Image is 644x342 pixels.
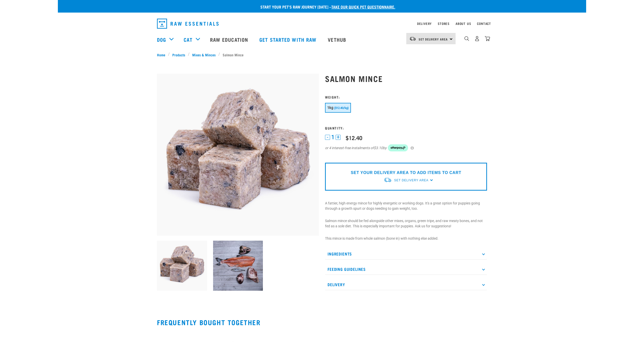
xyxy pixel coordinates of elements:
[394,179,428,182] span: Set Delivery Area
[153,17,491,31] nav: dropdown navigation
[325,103,351,113] button: 1kg ($12.40/kg)
[323,29,352,50] a: Vethub
[157,36,166,43] a: Dog
[325,74,487,83] h1: Salmon Mince
[334,106,349,110] span: ($12.40/kg)
[388,144,408,151] img: Afterpay
[456,23,471,24] a: About Us
[464,36,469,41] img: home-icon-1@2x.png
[384,177,392,183] img: van-moving.png
[325,135,330,140] button: -
[157,74,319,236] img: 1141 Salmon Mince 01
[58,29,586,50] nav: dropdown navigation
[157,318,487,326] h2: Frequently bought together
[325,248,487,260] p: Ingredients
[346,135,362,141] div: $12.40
[184,36,192,43] a: Cat
[325,95,487,99] h3: Weight:
[409,36,416,41] img: van-moving.png
[417,23,432,24] a: Delivery
[170,52,188,57] a: Products
[474,36,480,41] img: user.png
[477,23,491,24] a: Contact
[325,201,487,211] p: A fattier, high energy mince for highly energetic or working dogs. It's a great option for puppie...
[157,241,207,291] img: 1141 Salmon Mince 01
[325,126,487,130] h3: Quantity:
[254,29,323,50] a: Get started with Raw
[327,106,333,110] span: 1kg
[419,38,448,40] span: Set Delivery Area
[62,4,590,10] p: Start your pet’s raw journey [DATE] –
[336,135,341,140] button: +
[325,264,487,275] p: Feeding Guidelines
[205,29,254,50] a: Raw Education
[438,23,450,24] a: Stores
[331,135,334,140] span: 1
[331,6,395,8] a: take our quick pet questionnaire.
[157,52,168,57] a: Home
[325,279,487,290] p: Delivery
[374,145,383,151] span: $3.10
[157,52,487,57] nav: breadcrumbs
[351,170,461,176] p: SET YOUR DELIVERY AREA TO ADD ITEMS TO CART
[485,36,490,41] img: home-icon@2x.png
[325,236,487,241] p: This mince is made from whole salmon (bone in) with nothing else added.
[325,144,487,151] div: or 4 interest-free instalments of by
[325,218,487,229] p: Salmon mince should be fed alongside other mixes, organs, green tripe, and raw meaty bones, and n...
[190,52,218,57] a: Mixes & Minces
[157,19,219,29] img: Raw Essentials Logo
[213,241,263,291] img: Salmon Pilch Tripe Heart Chicken Frame FOR LMX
